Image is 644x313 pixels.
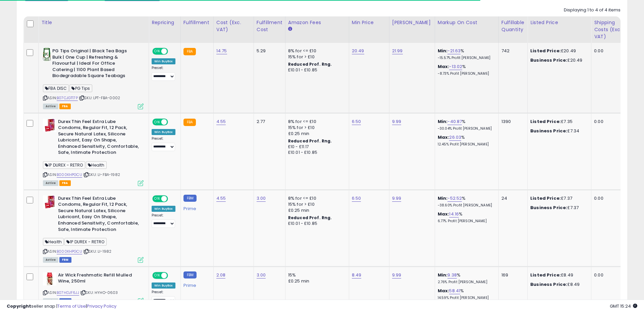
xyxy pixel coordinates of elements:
div: [PERSON_NAME] [392,19,432,26]
div: £8.49 [530,281,586,288]
p: -38.60% Profit [PERSON_NAME] [438,203,493,208]
small: FBA [183,48,196,55]
a: 21.99 [392,48,403,54]
div: £0.25 min [288,207,344,213]
a: B07CJGT17P [57,95,78,101]
div: Win BuyBox [152,129,175,135]
div: Fulfillment [183,19,211,26]
div: £10.01 - £10.85 [288,67,344,73]
div: Listed Price [530,19,588,26]
a: 14.75 [216,48,227,54]
a: 3.00 [257,195,266,202]
div: £7.34 [530,128,586,134]
a: B07HDJF6JJ [57,290,79,296]
div: Prime [183,203,208,211]
div: 8% for <= £10 [288,119,344,125]
div: Win BuyBox [152,283,175,289]
a: 26.03 [449,134,461,141]
span: OFF [167,272,178,278]
span: FBM [59,257,71,263]
div: Preset: [152,136,175,151]
div: Preset: [152,290,175,305]
div: ASIN: [43,48,144,108]
b: Listed Price: [530,118,561,125]
div: £0.25 min [288,131,344,137]
span: 1P DUREX - RETRO [64,238,107,246]
div: £10 - £11.17 [288,144,344,150]
b: Min: [438,118,448,125]
div: 169 [501,272,522,278]
p: 6.77% Profit [PERSON_NAME] [438,219,493,224]
b: Listed Price: [530,272,561,278]
img: 41llLLJU81L._SL40_.jpg [43,195,56,209]
div: 15% for > £10 [288,125,344,131]
span: OFF [167,49,178,54]
a: 58.41 [449,288,460,294]
div: Preset: [152,213,175,228]
div: £7.35 [530,119,586,125]
a: 6.50 [352,195,361,202]
div: £0.25 min [288,278,344,284]
a: -52.52 [447,195,462,202]
a: -21.63 [447,48,461,54]
b: Max: [438,63,449,70]
img: 41llLLJU81L._SL40_.jpg [43,119,56,132]
span: PG Tips [69,84,92,92]
b: PG Tips Original | Black Tea Bags Bulk | One Cup | Refreshing & Flavourful | Ideal For Office Cat... [52,48,134,81]
a: -13.02 [449,63,462,70]
div: Shipping Costs (Exc. VAT) [594,19,629,40]
b: Business Price: [530,281,567,288]
th: The percentage added to the cost of goods (COGS) that forms the calculator for Min & Max prices. [435,16,498,43]
p: 12.45% Profit [PERSON_NAME] [438,142,493,147]
div: seller snap | | [7,303,116,310]
b: Business Price: [530,128,567,134]
a: 3.00 [257,272,266,278]
div: £10.01 - £10.85 [288,150,344,155]
div: % [438,119,493,131]
div: 0.00 [594,272,626,278]
b: Max: [438,288,449,294]
span: ON [153,272,161,278]
b: Reduced Prof. Rng. [288,61,332,67]
a: B000KHPGCU [57,172,82,178]
span: ON [153,49,161,54]
p: -30.04% Profit [PERSON_NAME] [438,126,493,131]
div: £20.49 [530,57,586,63]
div: Win BuyBox [152,206,175,212]
span: 2025-09-9 15:24 GMT [610,303,637,309]
a: 6.50 [352,118,361,125]
div: % [438,195,493,208]
span: FBA [59,104,71,109]
div: Amazon Fees [288,19,346,26]
b: Min: [438,195,448,201]
a: B000KHPGCU [57,249,82,254]
span: Health [86,161,107,169]
b: Listed Price: [530,48,561,54]
div: 0.00 [594,119,626,125]
b: Min: [438,48,448,54]
div: 8% for <= £10 [288,48,344,54]
a: 9.99 [392,118,401,125]
div: Fulfillable Quantity [501,19,525,33]
div: 0.00 [594,195,626,201]
span: | SKU: LI-1982 [83,249,111,254]
div: £7.37 [530,195,586,201]
div: 24 [501,195,522,201]
a: Privacy Policy [87,303,116,309]
b: Max: [438,134,449,140]
small: FBA [183,119,196,126]
b: Reduced Prof. Rng. [288,138,332,144]
div: % [438,272,493,285]
p: -8.73% Profit [PERSON_NAME] [438,71,493,76]
div: 2.77 [257,119,280,125]
div: % [438,64,493,76]
a: 9.99 [392,272,401,278]
a: 2.08 [216,272,226,278]
div: Min Price [352,19,386,26]
small: Amazon Fees. [288,26,292,32]
img: 41hl+Ny0YWL._SL40_.jpg [43,272,56,286]
a: 4.55 [216,195,226,202]
span: ON [153,196,161,201]
div: £8.49 [530,272,586,278]
small: FBM [183,271,197,278]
